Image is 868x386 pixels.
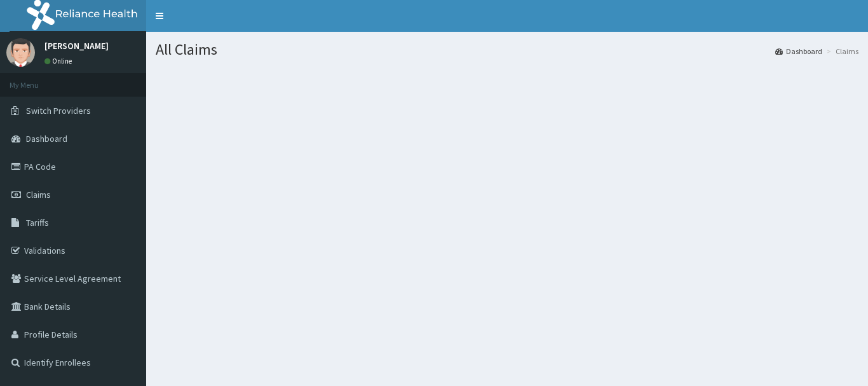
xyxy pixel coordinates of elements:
[26,217,49,228] span: Tariffs
[26,189,51,200] span: Claims
[156,41,858,58] h1: All Claims
[44,57,75,65] a: Online
[6,38,35,67] img: User Image
[824,46,858,57] li: Claims
[44,41,109,50] p: [PERSON_NAME]
[775,46,822,57] a: Dashboard
[26,133,67,144] span: Dashboard
[26,105,91,116] span: Switch Providers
